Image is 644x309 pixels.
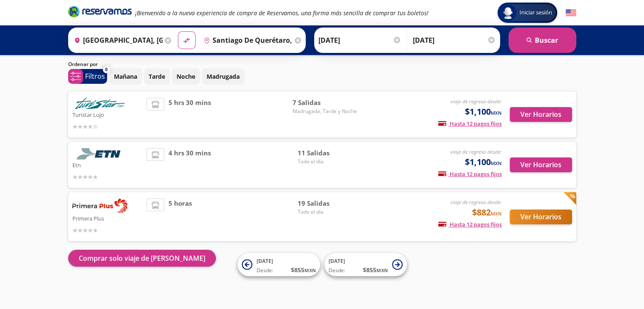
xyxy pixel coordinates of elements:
[72,213,143,223] p: Primera Plus
[149,72,165,81] p: Tarde
[566,8,576,18] button: English
[318,30,401,51] input: Elegir Fecha
[257,267,273,274] span: Desde:
[238,253,320,276] button: [DATE]Desde:$855MXN
[298,208,357,216] span: Todo el día
[169,199,192,235] span: 5 horas
[363,265,388,274] span: $ 855
[451,199,502,206] em: viaje de regreso desde:
[172,68,200,85] button: Noche
[105,66,108,73] span: 0
[465,105,502,118] span: $1,100
[510,157,572,172] button: Ver Horarios
[202,68,244,85] button: Madrugada
[72,160,143,170] p: Etn
[257,257,273,265] span: [DATE]
[177,72,195,81] p: Noche
[68,250,216,267] button: Comprar solo viaje de [PERSON_NAME]
[298,199,357,208] span: 19 Salidas
[438,221,502,228] span: Hasta 12 pagos fijos
[438,120,502,127] span: Hasta 12 pagos fijos
[85,71,105,81] p: Filtros
[510,107,572,122] button: Ver Horarios
[472,206,502,219] span: $882
[298,148,357,158] span: 11 Salidas
[465,156,502,168] span: $1,100
[68,69,107,84] button: 0Filtros
[207,72,240,81] p: Madrugada
[72,148,127,160] img: Etn
[510,210,572,224] button: Ver Horarios
[169,98,211,131] span: 5 hrs 30 mins
[413,30,496,51] input: Opcional
[109,68,142,85] button: Mañana
[329,267,345,274] span: Desde:
[291,265,316,274] span: $ 855
[491,160,502,166] small: MXN
[451,98,502,105] em: viaje de regreso desde:
[68,5,132,18] i: Brand Logo
[72,199,127,213] img: Primera Plus
[68,5,132,20] a: Brand Logo
[491,210,502,217] small: MXN
[71,30,163,51] input: Buscar Origen
[516,8,556,17] span: Iniciar sesión
[298,158,357,166] span: Todo el día
[451,148,502,155] em: viaje de regreso desde:
[72,98,127,109] img: Turistar Lujo
[376,267,388,273] small: MXN
[68,61,98,68] p: Ordenar por
[135,9,428,17] em: ¡Bienvenido a la nueva experiencia de compra de Reservamos, una forma más sencilla de comprar tus...
[169,148,211,182] span: 4 hrs 30 mins
[491,110,502,116] small: MXN
[72,109,143,119] p: Turistar Lujo
[200,30,293,51] input: Buscar Destino
[114,72,137,81] p: Mañana
[509,28,576,53] button: Buscar
[293,98,357,108] span: 7 Salidas
[144,68,170,85] button: Tarde
[293,108,357,115] span: Madrugada, Tarde y Noche
[304,267,316,273] small: MXN
[438,170,502,178] span: Hasta 12 pagos fijos
[329,257,345,265] span: [DATE]
[324,253,407,276] button: [DATE]Desde:$855MXN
